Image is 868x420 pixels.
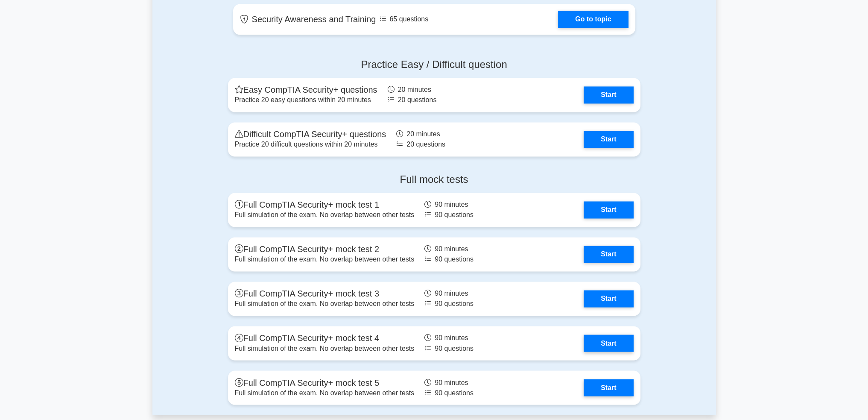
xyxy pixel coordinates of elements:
[584,335,633,352] a: Start
[584,201,633,218] a: Start
[584,246,633,263] a: Start
[584,379,633,396] a: Start
[584,86,633,103] a: Start
[558,11,628,28] a: Go to topic
[228,173,640,186] h4: Full mock tests
[584,131,633,148] a: Start
[228,59,640,71] h4: Practice Easy / Difficult question
[584,290,633,307] a: Start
